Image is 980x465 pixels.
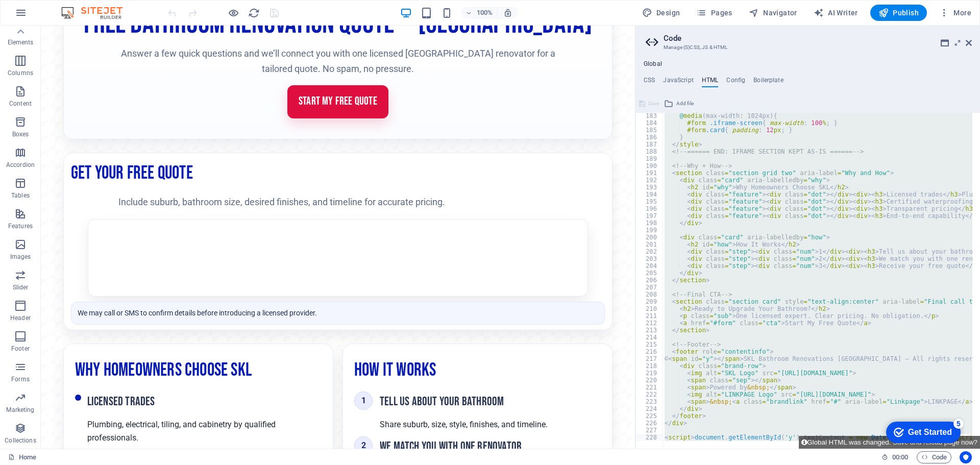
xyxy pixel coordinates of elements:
div: 225 [636,412,664,420]
h2: How It Works [313,330,560,360]
span: Pages [696,8,732,18]
p: Boxes [12,130,29,138]
div: Quote request form [47,193,547,271]
h3: Tell us about your bathroom [339,366,507,386]
div: 218 [636,362,664,370]
span: Navigator [749,8,797,18]
div: 224 [636,405,664,412]
div: 186 [636,134,664,141]
p: Content [9,100,32,108]
p: Answer a few quick questions and we’ll connect you with one licensed [GEOGRAPHIC_DATA] renovator ... [78,20,517,51]
span: Add file [676,97,694,110]
span: Design [642,8,680,18]
div: 200 [636,234,664,241]
div: 208 [636,291,664,298]
h4: HTML [702,77,719,88]
button: Navigator [745,5,801,21]
div: 201 [636,241,664,248]
div: 196 [636,205,664,212]
div: 191 [636,169,664,177]
div: 210 [636,305,664,312]
div: 203 [636,255,664,262]
h3: Licensed trades [46,366,281,386]
h3: We match you with one renovator [339,411,560,431]
p: Marketing [6,406,34,414]
h4: Global [644,60,662,68]
div: 1 [313,366,332,384]
div: 219 [636,370,664,377]
button: Pages [692,5,736,21]
h4: JavaScript [663,77,693,88]
button: Global HTML was changed. Save and reload page now? [799,436,980,449]
p: Images [10,253,31,261]
div: 194 [636,191,664,198]
p: Collections [5,436,36,445]
button: reload [248,7,260,19]
div: 227 [636,427,664,434]
div: 216 [636,348,664,355]
div: 198 [636,219,664,227]
span: 00 00 [892,451,908,463]
div: 187 [636,141,664,148]
div: 184 [636,119,664,127]
div: Plumbing, electrical, tiling, and cabinetry by qualified professionals. [46,366,281,419]
button: AI Writer [810,5,862,21]
span: : [899,453,901,461]
div: 204 [636,262,664,270]
div: 228 [636,434,664,441]
p: Forms [11,375,30,383]
div: 190 [636,162,664,169]
div: 195 [636,198,664,205]
div: 214 [636,334,664,341]
div: 202 [636,248,664,255]
h6: 100% [477,7,493,19]
div: 213 [636,327,664,334]
button: Publish [870,5,927,21]
h2: Code [664,34,972,43]
h3: Manage (S)CSS, JS & HTML [664,43,951,52]
h4: Config [726,77,745,88]
div: 226 [636,420,664,427]
div: 207 [636,284,664,291]
h2: Why Homeowners Choose SKL [34,330,281,360]
div: 185 [636,127,664,134]
div: 212 [636,320,664,327]
div: 206 [636,277,664,284]
div: 183 [636,112,664,119]
h4: Boilerplate [753,77,783,88]
div: Get Started 5 items remaining, 0% complete [8,5,83,27]
div: 221 [636,384,664,391]
button: Add file [663,97,695,110]
div: 193 [636,184,664,191]
div: 189 [636,155,664,162]
iframe: Bathroom Renovation Quote Form [47,194,547,271]
p: Columns [8,69,33,77]
i: Reload page [248,7,260,19]
div: 192 [636,177,664,184]
p: Include suburb, bathroom size, desired finishes, and timeline for accurate pricing. [78,169,517,184]
p: Footer [11,345,30,353]
button: Design [638,5,684,21]
button: Code [917,451,951,463]
div: 223 [636,398,664,405]
div: 199 [636,227,664,234]
div: 220 [636,377,664,384]
img: Editor Logo [59,7,135,19]
button: Usercentrics [960,451,972,463]
button: 100% [461,7,498,19]
p: Header [10,314,31,322]
p: Features [8,222,33,230]
div: 222 [636,391,664,398]
p: Elements [8,38,34,46]
div: 188 [636,148,664,155]
div: Get Started [30,11,74,20]
span: More [939,8,971,18]
div: 205 [636,270,664,277]
i: On resize automatically adjust zoom level to fit chosen device. [503,8,512,17]
span: Code [921,451,947,463]
a: Click to cancel selection. Double-click to open Pages [8,451,36,463]
span: AI Writer [814,8,858,18]
div: 5 [76,2,86,12]
div: 209 [636,298,664,305]
div: 211 [636,312,664,320]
